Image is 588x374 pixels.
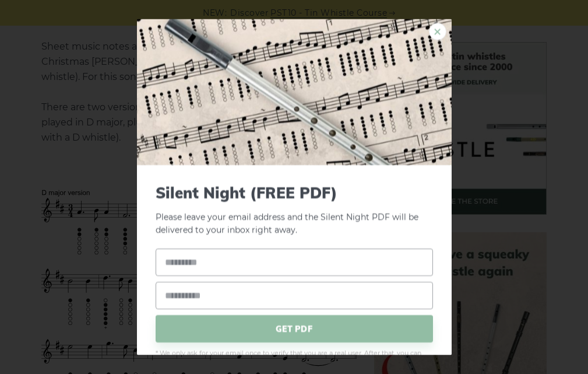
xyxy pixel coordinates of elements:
a: × [429,22,446,40]
span: GET PDF [156,315,433,342]
span: Silent Night (FREE PDF) [156,183,433,201]
img: Tin Whistle Tab Preview [137,19,452,165]
span: * We only ask for your email once to verify that you are a real user. After that, you can downloa... [156,348,433,369]
p: Please leave your email address and the Silent Night PDF will be delivered to your inbox right away. [156,183,433,237]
